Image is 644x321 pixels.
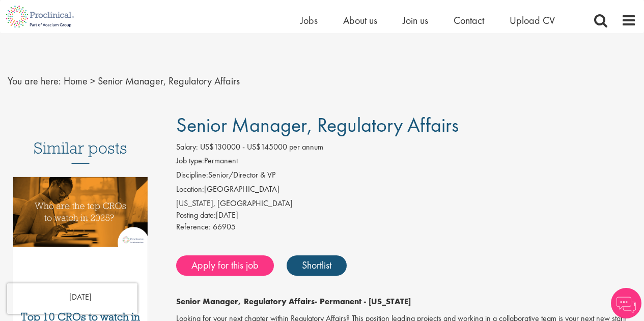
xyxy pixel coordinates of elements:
strong: - Permanent - [US_STATE] [315,296,411,307]
a: Apply for this job [176,255,274,276]
a: Shortlist [287,255,347,276]
a: breadcrumb link [64,74,88,87]
a: Jobs [300,14,318,27]
a: Link to a post [13,177,148,267]
span: You are here: [8,74,61,87]
img: Chatbot [611,288,641,318]
li: Permanent [176,155,636,169]
li: Senior/Director & VP [176,169,636,184]
label: Discipline: [176,169,208,181]
label: Salary: [176,141,198,153]
span: Senior Manager, Regulatory Affairs [176,112,459,138]
a: About us [343,14,377,27]
h3: Similar posts [34,139,127,164]
a: Contact [454,14,484,27]
label: Reference: [176,221,211,233]
span: 66905 [213,221,236,232]
span: > [90,74,95,87]
img: Top 10 CROs 2025 | Proclinical [13,177,148,247]
iframe: reCAPTCHA [7,283,137,314]
strong: Senior Manager, Regulatory Affairs [176,296,315,307]
span: Posting date: [176,210,216,220]
a: Join us [403,14,428,27]
span: US$130000 - US$145000 per annum [200,141,323,152]
a: Upload CV [510,14,555,27]
label: Job type: [176,155,204,167]
div: [US_STATE], [GEOGRAPHIC_DATA] [176,198,636,210]
div: [DATE] [176,210,636,221]
span: Senior Manager, Regulatory Affairs [98,74,240,87]
label: Location: [176,184,204,195]
li: [GEOGRAPHIC_DATA] [176,184,636,198]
